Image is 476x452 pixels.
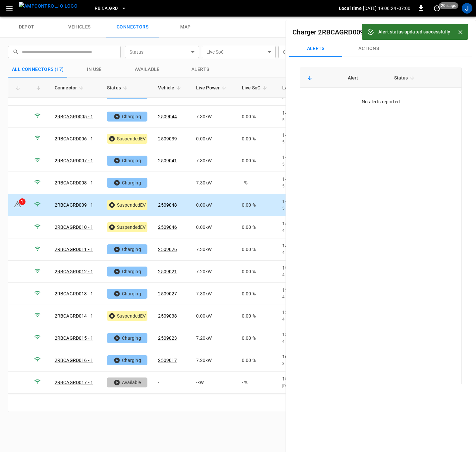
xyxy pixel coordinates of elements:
span: Status [394,74,417,82]
a: 2RBCAGRD006 - 1 [55,136,93,141]
p: 14:51 [282,242,334,249]
span: 20 s ago [439,2,458,9]
p: 14:38 [282,220,334,227]
div: Charging [107,333,147,343]
div: Alert status updated successfully [378,26,450,38]
a: 2509021 [158,269,177,274]
td: 0.00 % [237,106,277,128]
a: 2RBCAGRD010 - 1 [55,225,93,230]
div: Charging [107,112,147,122]
p: 14:26 [282,176,334,182]
p: 14:19 [282,154,334,161]
p: 15:36 [282,287,334,293]
span: [DATE] [282,383,294,388]
span: Vehicle [158,84,183,92]
a: map [159,17,212,38]
td: 7.20 kW [191,349,237,372]
p: 15:19 [282,309,334,316]
button: in use [68,62,121,77]
td: 7.30 kW [191,238,237,261]
td: 7.30 kW [191,150,237,172]
td: 7.30 kW [191,106,237,128]
div: Connectors submenus tabs [289,41,472,57]
a: 2509041 [158,158,177,163]
button: Actions [342,41,395,57]
td: 0.00 % [237,194,277,216]
button: RB.CA.GRD [92,2,129,15]
a: 2RBCAGRD011 - 1 [55,247,93,252]
span: RB.CA.GRD [95,5,118,12]
span: Live Power [196,84,229,92]
span: 4 hours ago [282,317,305,322]
a: 2RBCAGRD014 - 1 [55,313,93,319]
button: Alerts [289,41,342,57]
span: Status [107,84,130,92]
a: 2RBCAGRD013 - 1 [55,291,93,296]
td: 7.30 kW [191,172,237,194]
div: Charging [107,267,147,276]
div: Charging [107,244,147,254]
td: 0.00 kW [191,194,237,216]
p: 15:12 [282,376,334,382]
span: 4 hours ago [282,228,305,233]
div: SuspendedEV [107,134,147,144]
p: [DATE] 19:06:24 -07:00 [363,5,410,12]
span: Last Session Start [282,84,330,92]
span: 4 hours ago [282,273,305,277]
td: 7.20 kW [191,327,237,349]
a: 2509027 [158,291,177,296]
td: 0.00 % [237,261,277,283]
a: 2RBCAGRD017 - 1 [55,380,93,385]
div: Charging [107,156,147,166]
td: 0.00 % [237,238,277,261]
button: All Connectors (17) [8,62,68,77]
a: 2RBCAGRD008 - 1 [55,180,93,185]
span: 4 hours ago [282,295,305,299]
span: Connector [55,84,85,92]
div: profile-icon [462,3,472,14]
a: 2509023 [158,335,177,341]
div: SuspendedEV [107,222,147,232]
td: - kW [191,372,237,394]
div: 1 [19,198,26,205]
span: 4 hours ago [282,339,305,344]
button: Close [455,27,465,37]
p: 14:15 [282,132,334,138]
a: 2509038 [158,313,177,319]
span: 5 hours ago [282,95,305,100]
td: 0.00 % [237,216,277,238]
td: - [153,172,190,194]
img: ampcontrol.io logo [19,2,78,10]
span: 5 hours ago [282,118,305,122]
div: Charging [107,178,147,188]
a: 2RBCAGRD012 - 1 [55,269,93,274]
td: 0.00 kW [191,305,237,327]
p: 14:11 [282,110,334,116]
a: vehicles [53,17,106,38]
p: Local time [339,5,362,12]
h6: - [292,27,402,37]
span: 4 hours ago [282,250,305,255]
div: SuspendedEV [107,311,147,321]
button: Available [121,62,174,77]
td: 0.00 kW [191,216,237,238]
a: 2RBCAGRD015 - 1 [55,335,93,341]
a: 2509046 [158,225,177,230]
div: Charging [107,355,147,365]
td: 0.00 % [237,150,277,172]
span: 3 hours ago [282,361,305,366]
a: Charger 2RBCAGRD009 [292,28,364,36]
p: 15:28 [282,265,334,271]
span: 5 hours ago [282,140,305,144]
a: 2509044 [158,114,177,119]
a: 2509039 [158,136,177,141]
p: 16:16 [282,353,334,360]
span: 5 hours ago [282,206,305,211]
td: 0.00 % [237,283,277,305]
td: 0.00 kW [191,128,237,150]
a: 2RBCAGRD005 - 1 [55,114,93,119]
td: 0.00 % [237,349,277,372]
span: 5 hours ago [282,162,305,167]
span: 5 hours ago [282,184,305,188]
button: set refresh interval [432,3,442,14]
